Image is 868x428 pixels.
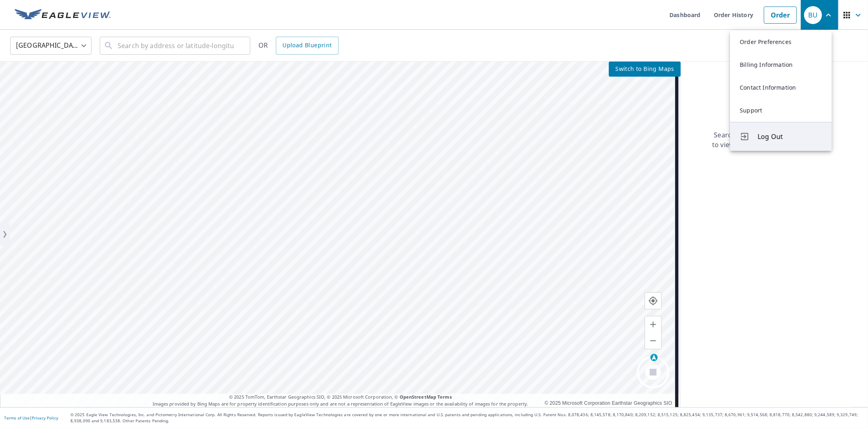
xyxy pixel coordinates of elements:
[437,394,452,400] a: Terms
[70,412,864,424] p: © 2025 Eagle View Technologies, Inc. and Pictometry International Corp. All Rights Reserved. Repo...
[229,394,452,401] span: © 2025 TomTom, Earthstar Geographics SIO, © 2025 Microsoft Corporation, ©
[4,415,58,420] p: |
[645,293,661,309] button: Go to your location
[4,415,30,421] a: Terms of Use
[645,316,661,333] button: Zoom in
[650,354,658,364] div: Drag to rotate, click for north
[282,40,332,51] span: Upload Blueprint
[645,364,661,380] button: Switch to oblique
[544,399,672,407] div: © 2025 Microsoft Corporation Earthstar Geographics SIO
[712,130,821,150] p: Searching for a property address to view a list of available products.
[118,34,234,57] input: Search by address or latitude-longitude
[730,31,832,53] a: Order Preferences
[609,62,681,77] button: Switch to Bing Maps
[804,6,822,24] div: BU
[400,394,436,400] a: OpenStreetMap
[730,53,832,76] a: Billing Information
[615,64,674,74] span: Switch to Bing Maps
[276,37,338,55] a: Upload Blueprint
[764,7,797,24] a: Order
[730,99,832,122] a: Support
[10,34,92,57] div: [GEOGRAPHIC_DATA]
[730,122,832,151] button: Log Out
[730,76,832,99] a: Contact Information
[758,132,822,141] span: Log Out
[258,37,339,55] div: OR
[645,333,661,349] button: Zoom out
[15,9,111,21] img: EV Logo
[32,415,58,421] a: Privacy Policy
